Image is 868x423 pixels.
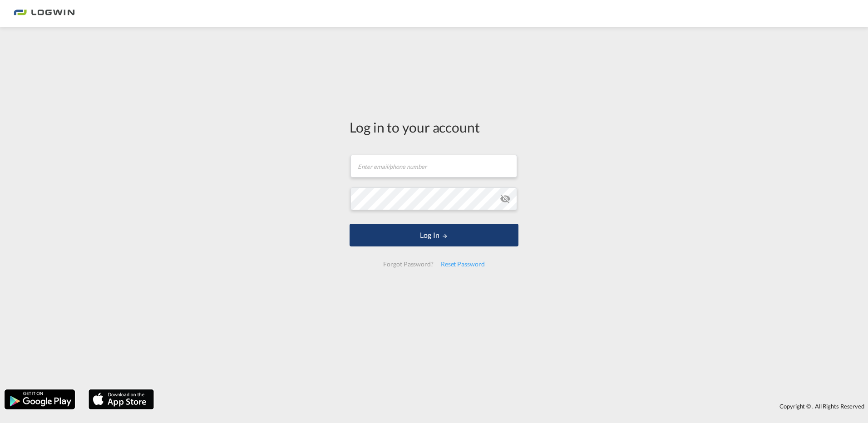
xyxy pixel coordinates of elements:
img: google.png [4,389,76,410]
img: apple.png [88,389,155,410]
div: Copyright © . All Rights Reserved [158,398,868,414]
div: Forgot Password? [380,256,437,272]
img: bc73a0e0d8c111efacd525e4c8ad7d32.png [14,4,75,24]
div: Log in to your account [350,118,518,137]
button: LOGIN [350,224,518,246]
md-icon: icon-eye-off [500,193,511,204]
input: Enter email/phone number [350,155,517,177]
div: Reset Password [437,256,488,272]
